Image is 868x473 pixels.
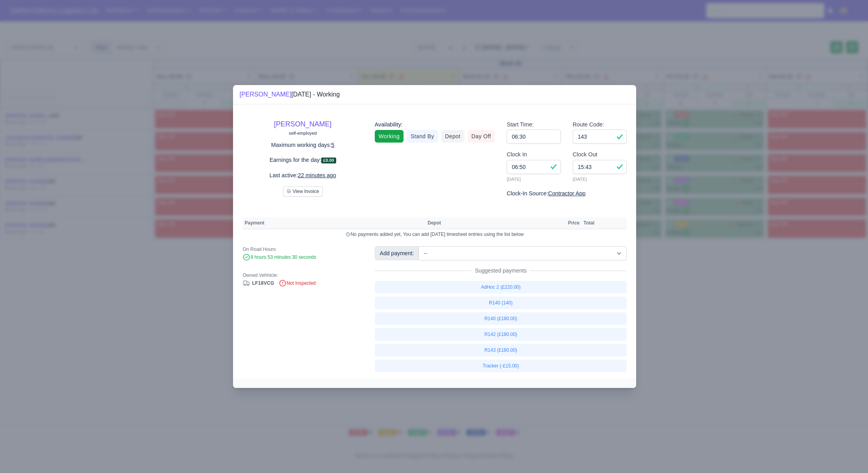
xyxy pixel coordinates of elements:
a: Stand By [407,130,438,143]
p: Maximum working days: [242,141,363,150]
small: self-employed [289,131,317,135]
small: [DATE] [573,176,627,183]
a: R143 (£180.00) [375,344,627,356]
td: No payments added yet, You can add [DATE] timesheet entries using the list below [242,229,627,240]
div: Clock-In Source: [507,189,627,198]
a: [PERSON_NAME] [239,91,291,98]
div: On Road Hours: [242,246,363,252]
a: AdHoc 2 (£220.00) [375,281,627,293]
p: Last active: [242,171,363,180]
th: Price [566,217,581,229]
small: [DATE] [507,176,561,183]
th: Payment [242,217,426,229]
iframe: Chat Widget [727,382,868,473]
div: 8 hours 53 minutes 30 seconds [242,254,363,261]
a: Working [375,130,403,143]
u: Contractor App [548,190,585,197]
a: Depot [441,130,465,143]
label: Clock In [507,150,527,159]
div: Add payment: [375,246,419,260]
a: R140 (140) [375,297,627,309]
a: Day Off [468,130,495,143]
div: [DATE] - Working [239,90,340,99]
label: Clock Out [573,150,598,159]
th: Total [581,217,596,229]
a: LF18VCG [242,280,274,286]
a: R140 (£180.00) [375,312,627,325]
a: R142 (£180.00) [375,328,627,341]
span: £0.00 [321,158,336,163]
th: Depot [426,217,560,229]
label: Route Code: [573,120,604,129]
span: Suggested payments [472,267,530,275]
div: Owned Vehhicle: [242,272,363,278]
label: Start Time: [507,120,534,129]
a: [PERSON_NAME] [274,120,331,128]
p: Earnings for the day: [242,156,363,165]
u: 22 minutes ago [298,172,336,178]
div: Availability: [375,120,495,129]
u: 5 [331,142,335,148]
a: Tracker (-£15.00) [375,360,627,372]
button: View Invoice [283,186,323,197]
span: Not Inspected [279,280,316,286]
